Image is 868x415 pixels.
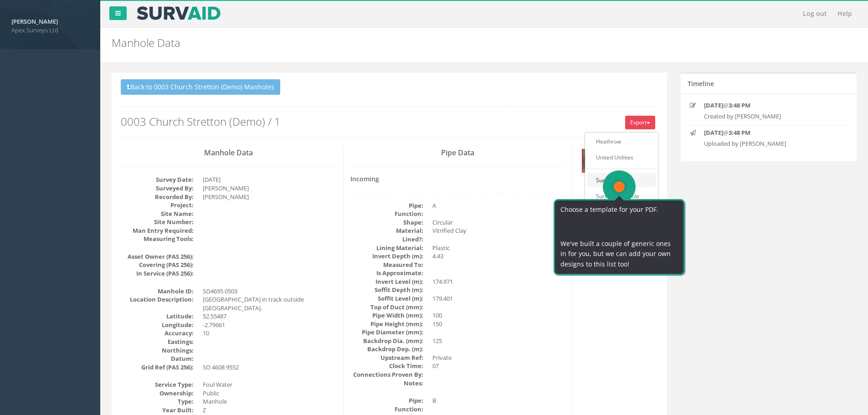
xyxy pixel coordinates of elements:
dt: Surveyed By: [121,184,194,193]
dt: Asset Owner (PAS 256): [121,252,194,261]
dt: Upstream Ref: [350,354,423,362]
dd: 07 [432,362,566,370]
dt: Top of Duct (mm): [350,303,423,312]
h5: Timeline [688,80,714,87]
dd: Vitrified Clay [432,226,566,235]
dt: Survey Date: [121,175,194,184]
dd: [DATE] [203,175,336,184]
dt: Pipe Width (mm): [350,311,423,320]
dt: Pipe: [350,396,423,405]
strong: [PERSON_NAME] [11,17,58,26]
dt: Type: [121,397,194,406]
dt: Location Description: [121,295,194,304]
dd: [GEOGRAPHIC_DATA] in track outside [GEOGRAPHIC_DATA]. [203,295,336,312]
dd: 174.971 [432,277,566,286]
dt: Soffit Level (m): [350,294,423,303]
p: @ [704,128,833,137]
dd: SO4695 0503 [203,287,336,296]
dt: Pipe Diameter (mm): [350,328,423,337]
dd: 52.55487 [203,312,336,321]
dt: Site Name: [121,210,194,218]
a: SurvAid IC [587,173,656,187]
p: Choose a template for your PDF. [8,12,126,22]
a: United Utilities [587,150,656,164]
dt: Datum: [121,354,194,363]
h3: Pipe Data [350,149,566,157]
dd: A [432,201,566,210]
dt: Ownership: [121,389,194,398]
a: SurvAid Manhole [587,189,656,203]
dd: Plastic [432,244,566,252]
dd: SO 4608 9552 [203,363,336,372]
dd: [PERSON_NAME] [203,184,336,193]
dt: Northings: [121,346,194,355]
dt: Year Built: [121,406,194,415]
dd: 179.401 [432,294,566,303]
dt: Invert Depth (m): [350,252,423,261]
dd: Manhole [203,397,336,406]
dt: Longitude: [121,321,194,329]
h2: 0003 Church Stretton (Demo) / 1 [121,116,658,128]
dd: Z [203,406,336,415]
dt: Material: [350,226,423,235]
strong: [DATE] [704,128,723,137]
dd: 125 [432,337,566,345]
dt: Eastings: [121,338,194,346]
dt: In Service (PAS 256): [121,269,194,278]
h2: Manhole Data [112,37,730,49]
img: 14942a99-e55e-8f96-9511-9d7f1bf0eab5_d0b74e1c-2919-d3a3-ad4a-1b56b2af7ea7_thumb.jpg [582,149,605,172]
dd: 100 [432,311,566,320]
a: Heathrow [587,134,656,149]
a: [PERSON_NAME] Apex Surveys Ltd [11,15,89,34]
p: We've built a couple of generic ones in for you, but we can add your own designs to this list too! [8,46,126,77]
dt: Lined?: [350,235,423,244]
p: ​ [8,29,126,39]
button: Back to 0003 Church Stretton (Demo) Manholes [121,79,280,95]
dt: Site Number: [121,218,194,226]
dt: Accuracy: [121,329,194,338]
dt: Lining Material: [350,244,423,252]
dd: -2.79661 [203,321,336,329]
p: Created by [PERSON_NAME] [704,112,833,121]
dt: Notes: [350,379,423,388]
button: Export [625,116,655,129]
dt: Invert Level (m): [350,277,423,286]
dt: Latitude: [121,312,194,321]
dd: B [432,396,566,405]
strong: [DATE] [704,101,723,109]
h4: Incoming [350,175,566,182]
dt: Manhole ID: [121,287,194,296]
dt: Measured To: [350,261,423,269]
dd: Foul Water [203,380,336,389]
dt: Pipe Height (mm): [350,320,423,328]
dt: Man Entry Required: [121,226,194,235]
dt: Clock Time: [350,362,423,370]
dt: Recorded By: [121,193,194,201]
p: @ [704,101,833,110]
strong: 3:48 PM [729,101,750,109]
dt: Pipe: [350,201,423,210]
dd: [PERSON_NAME] [203,193,336,201]
dt: Project: [121,201,194,210]
span: Apex Surveys Ltd [11,26,89,35]
dt: Soffit Depth (m): [350,286,423,294]
dd: Public [203,389,336,398]
h3: Manhole Data [121,149,336,157]
dd: 4.43 [432,252,566,261]
dd: 10 [203,329,336,338]
dt: Grid Ref (PAS 256): [121,363,194,372]
dt: Backdrop Dia. (mm): [350,337,423,345]
strong: 3:48 PM [729,128,750,137]
dd: Circular [432,218,566,227]
dt: Connections Proven By: [350,370,423,379]
dt: Service Type: [121,380,194,389]
dt: Function: [350,210,423,218]
dt: Is Approximate: [350,269,423,277]
dd: Private [432,354,566,362]
dt: Shape: [350,218,423,227]
dt: Function: [350,405,423,414]
dt: Covering (PAS 256): [121,261,194,269]
dt: Measuring Tools: [121,235,194,243]
dt: Backdrop Dep. (m): [350,345,423,354]
dd: 150 [432,320,566,328]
